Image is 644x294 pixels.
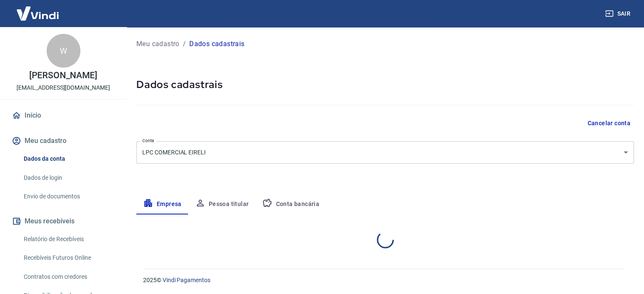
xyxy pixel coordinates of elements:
a: Vindi Pagamentos [163,277,210,283]
button: Pessoa titular [188,194,256,214]
button: Meu cadastro [10,132,116,150]
button: Sair [603,6,634,22]
label: Conta [142,137,154,144]
button: Meus recebíveis [10,212,116,231]
div: LPC COMERCIAL EIRELI [136,141,634,164]
a: Meu cadastro [136,39,180,49]
p: / [183,39,186,49]
div: W [47,34,80,68]
h5: Dados cadastrais [136,78,634,91]
a: Envio de documentos [20,188,116,205]
a: Recebíveis Futuros Online [20,249,116,267]
img: Vindi [10,0,65,26]
p: [PERSON_NAME] [29,71,97,80]
button: Cancelar conta [584,115,634,131]
a: Dados da conta [20,150,116,168]
a: Início [10,106,116,125]
p: Dados cadastrais [189,39,244,49]
button: Empresa [136,194,188,214]
p: [EMAIL_ADDRESS][DOMAIN_NAME] [17,83,110,92]
a: Dados de login [20,169,116,187]
a: Contratos com credores [20,268,116,286]
button: Conta bancária [255,194,326,214]
p: 2025 © [143,276,624,285]
a: Relatório de Recebíveis [20,231,116,248]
